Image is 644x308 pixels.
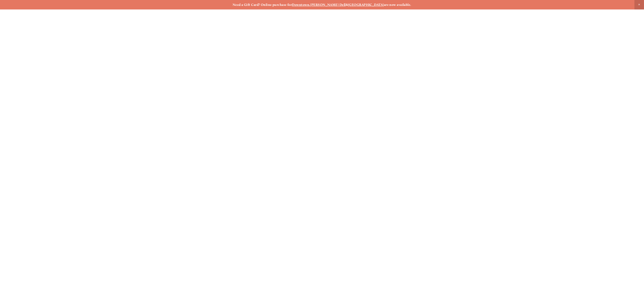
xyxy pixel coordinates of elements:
[346,3,348,7] strong: &
[384,3,411,7] strong: are now available.
[292,3,309,7] a: Downtown
[348,3,384,7] a: [GEOGRAPHIC_DATA]
[233,3,292,7] strong: Need a Gift Card? Online purchase for
[310,3,346,7] a: [PERSON_NAME] Dell
[309,3,310,7] strong: ,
